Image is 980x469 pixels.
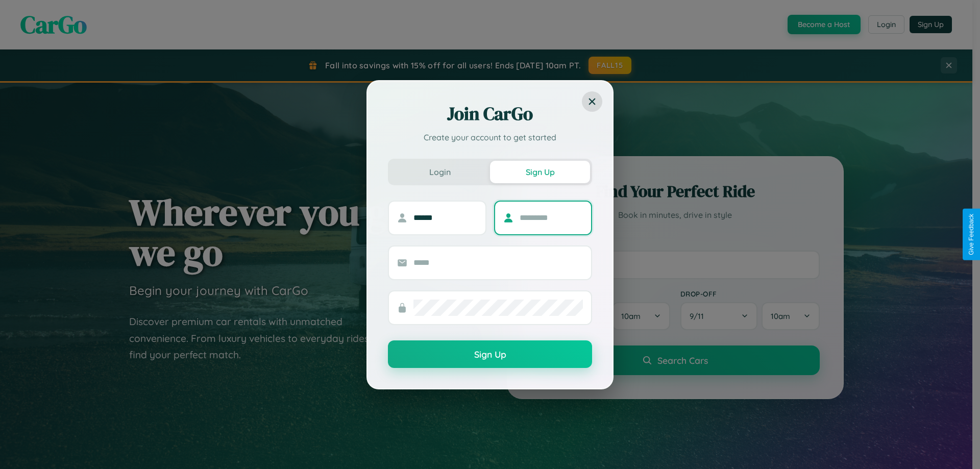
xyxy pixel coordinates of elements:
[388,102,592,126] h2: Join CarGo
[388,340,592,368] button: Sign Up
[390,161,490,183] button: Login
[968,214,975,255] div: Give Feedback
[388,131,592,143] p: Create your account to get started
[490,161,590,183] button: Sign Up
